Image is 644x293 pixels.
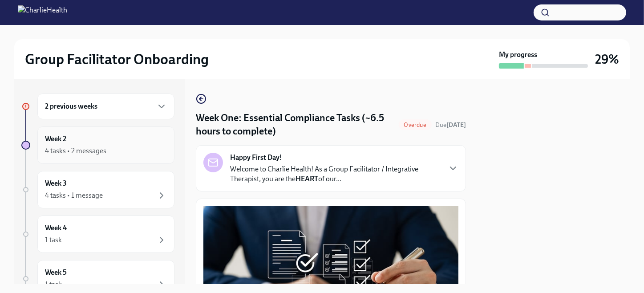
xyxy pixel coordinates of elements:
div: 1 task [45,235,62,245]
a: Week 34 tasks • 1 message [21,171,174,208]
h6: Week 4 [45,223,67,233]
a: Week 24 tasks • 2 messages [21,126,174,164]
span: Overdue [399,122,432,128]
h4: Week One: Essential Compliance Tasks (~6.5 hours to complete) [196,111,395,138]
h2: Group Facilitator Onboarding [25,50,209,68]
span: Due [435,121,466,129]
strong: My progress [499,50,537,60]
h6: 2 previous weeks [45,102,97,111]
div: 2 previous weeks [37,94,174,119]
strong: [DATE] [446,121,466,129]
strong: Happy First Day! [230,153,282,163]
p: Welcome to Charlie Health! As a Group Facilitator / Integrative Therapist, you are the of our... [230,164,441,184]
h6: Week 5 [45,268,67,277]
span: September 15th, 2025 10:00 [435,121,466,129]
div: 4 tasks • 2 messages [45,146,106,156]
h3: 29% [595,51,619,67]
img: CharlieHealth [18,5,67,20]
div: 4 tasks • 1 message [45,191,103,200]
strong: HEART [296,175,318,183]
div: 1 task [45,280,62,289]
a: Week 41 task [21,216,174,253]
h6: Week 3 [45,179,67,188]
h6: Week 2 [45,134,66,144]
